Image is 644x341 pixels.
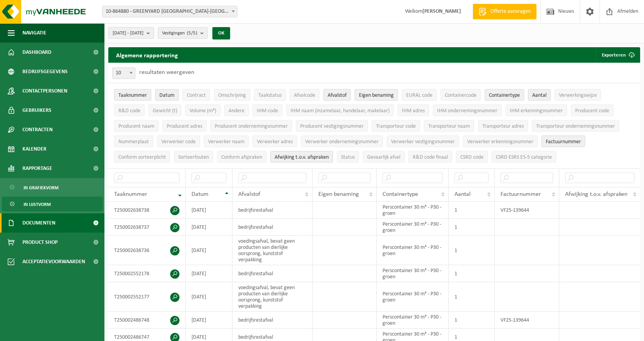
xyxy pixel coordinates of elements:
span: Dashboard [22,43,51,62]
span: Afvalstof [238,191,260,197]
button: StatusStatus: Activate to sort [337,151,359,163]
span: IHM erkenningsnummer [510,108,563,114]
button: Gevaarlijk afval : Activate to sort [363,151,405,163]
span: Sorteerfouten [178,154,209,160]
td: Perscontainer 30 m³ - P30 - groen [377,236,449,265]
a: Offerte aanvragen [473,4,536,19]
button: [DATE] - [DATE] [108,27,154,39]
span: Taakstatus [258,93,282,98]
span: Datum [191,191,208,197]
button: Producent adresProducent adres: Activate to sort [162,120,207,132]
button: IHM ondernemingsnummerIHM ondernemingsnummer: Activate to sort [433,105,502,116]
span: Producent vestigingsnummer [300,123,364,129]
span: Rapportage [22,159,52,178]
span: Containercode [445,93,477,98]
button: Gewicht (t)Gewicht (t): Activate to sort [149,105,181,116]
button: AfvalcodeAfvalcode: Activate to sort [290,89,319,101]
button: Producent vestigingsnummerProducent vestigingsnummer: Activate to sort [296,120,368,132]
button: Eigen benamingEigen benaming: Activate to sort [355,89,398,101]
td: [DATE] [186,312,232,329]
button: Conform afspraken : Activate to sort [217,151,266,163]
strong: [PERSON_NAME] [422,9,461,14]
span: Afvalstof [328,93,347,98]
span: Aantal [532,93,547,98]
button: AndereAndere: Activate to sort [224,105,249,116]
td: bedrijfsrestafval [232,202,313,219]
span: 10 [112,67,135,79]
td: bedrijfsrestafval [232,219,313,236]
h2: Algemene rapportering [108,47,186,63]
button: FactuurnummerFactuurnummer: Activate to sort [542,135,585,147]
button: Transporteur codeTransporteur code: Activate to sort [372,120,420,132]
span: Factuurnummer [546,139,581,145]
span: 10 [113,68,135,79]
span: Transporteur ondernemingsnummer [536,123,615,129]
button: Conform sorteerplicht : Activate to sort [114,151,170,163]
span: In grafiekvorm [24,180,58,195]
span: Verwerker ondernemingsnummer [305,139,379,145]
span: Verwerker code [161,139,196,145]
button: Transporteur ondernemingsnummerTransporteur ondernemingsnummer : Activate to sort [532,120,619,132]
button: TaakstatusTaakstatus: Activate to sort [254,89,286,101]
td: [DATE] [186,202,232,219]
button: Transporteur naamTransporteur naam: Activate to sort [424,120,474,132]
button: ContainercodeContainercode: Activate to sort [441,89,481,101]
button: OmschrijvingOmschrijving: Activate to sort [214,89,250,101]
span: Verwerker vestigingsnummer [391,139,455,145]
span: Omschrijving [218,93,246,98]
span: Afwijking t.o.v. afspraken [275,154,329,160]
button: OK [212,27,230,39]
td: T250002638736 [108,236,186,265]
td: [DATE] [186,265,232,282]
span: Bedrijfsgegevens [22,62,68,81]
td: T250002552177 [108,282,186,312]
button: CSRD ESRS E5-5 categorieCSRD ESRS E5-5 categorie: Activate to sort [492,151,556,163]
span: Producent adres [167,123,202,129]
td: 1 [449,202,495,219]
span: Contracten [22,120,53,139]
button: Verwerker adresVerwerker adres: Activate to sort [253,135,297,147]
span: R&D code [118,108,140,114]
span: Gevaarlijk afval [367,154,400,160]
span: Transporteur adres [482,123,524,129]
span: Producent ondernemingsnummer [215,123,288,129]
button: Volume (m³)Volume (m³): Activate to sort [185,105,220,116]
span: Verwerkingswijze [559,93,597,98]
span: Offerte aanvragen [489,8,533,15]
td: bedrijfsrestafval [232,265,313,282]
span: Documenten [22,213,55,233]
span: Transporteur naam [428,123,470,129]
button: Producent codeProducent code: Activate to sort [571,105,613,116]
span: Verwerker erkenningsnummer [467,139,533,145]
span: IHM code [257,108,278,114]
span: Eigen benaming [318,191,359,197]
span: CSRD ESRS E5-5 categorie [496,154,552,160]
span: Taaknummer [118,93,147,98]
span: Verwerker naam [208,139,244,145]
td: T250002486748 [108,312,186,329]
span: Taaknummer [114,191,147,197]
td: T250002638737 [108,219,186,236]
button: Verwerker vestigingsnummerVerwerker vestigingsnummer: Activate to sort [387,135,459,147]
button: VerwerkingswijzeVerwerkingswijze: Activate to sort [555,89,601,101]
span: Aantal [454,191,471,197]
button: Verwerker naamVerwerker naam: Activate to sort [204,135,249,147]
span: R&D code finaal [413,154,448,160]
button: Transporteur adresTransporteur adres: Activate to sort [478,120,528,132]
button: CSRD codeCSRD code: Activate to sort [456,151,488,163]
td: VF25-139644 [495,202,559,219]
span: Factuurnummer [501,191,541,197]
span: Afvalcode [294,93,315,98]
button: R&D codeR&amp;D code: Activate to sort [114,105,145,116]
button: IHM codeIHM code: Activate to sort [253,105,282,116]
td: Perscontainer 30 m³ - P30 - groen [377,312,449,329]
span: Transporteur code [376,123,416,129]
td: Perscontainer 30 m³ - P30 - groen [377,282,449,312]
span: Producent code [575,108,609,114]
button: Verwerker erkenningsnummerVerwerker erkenningsnummer: Activate to sort [463,135,538,147]
span: Contactpersonen [22,81,67,101]
span: Verwerker adres [257,139,293,145]
td: 1 [449,236,495,265]
span: Navigatie [22,23,46,43]
td: T250002638738 [108,202,186,219]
